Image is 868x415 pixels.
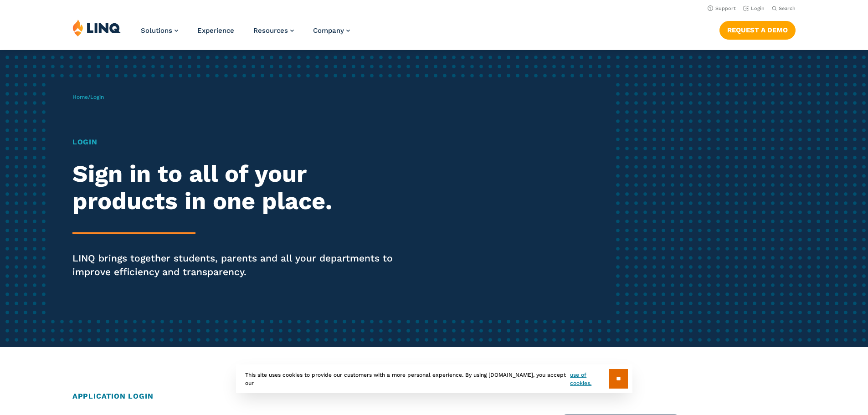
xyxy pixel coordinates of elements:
[141,26,172,35] span: Solutions
[570,371,609,387] a: use of cookies.
[313,26,344,35] span: Company
[72,137,407,148] h1: Login
[313,26,350,35] a: Company
[253,26,288,35] span: Resources
[90,94,104,100] span: Login
[72,94,104,100] span: /
[141,19,350,49] nav: Primary Navigation
[253,26,294,35] a: Resources
[197,26,234,35] a: Experience
[719,21,796,39] a: Request a Demo
[719,19,796,39] nav: Button Navigation
[708,5,736,11] a: Support
[779,5,796,11] span: Search
[743,5,765,11] a: Login
[72,160,407,215] h2: Sign in to all of your products in one place.
[72,94,88,100] a: Home
[772,5,796,12] button: Open Search Bar
[72,19,121,36] img: LINQ | K‑12 Software
[141,26,178,35] a: Solutions
[72,251,407,279] p: LINQ brings together students, parents and all your departments to improve efficiency and transpa...
[236,364,632,393] div: This site uses cookies to provide our customers with a more personal experience. By using [DOMAIN...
